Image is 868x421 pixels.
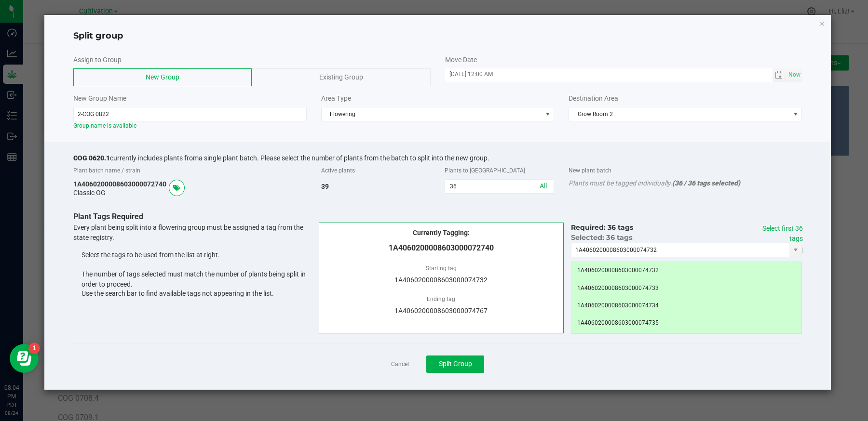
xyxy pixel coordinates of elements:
[540,182,547,190] a: All
[761,247,803,254] a: Clear selected
[73,211,810,223] p: Plant Tags Required
[571,223,633,232] span: Required: 36 tags
[326,242,556,254] span: 1A4060200008603000072740
[73,189,307,197] div: Classic OG
[321,94,351,102] span: Area Type
[73,154,199,162] span: currently includes plants from
[787,68,803,82] span: Set Current date
[73,154,110,162] span: COG 0620.1
[73,56,122,64] span: Assign to Group
[322,107,542,121] span: Flowering
[571,332,801,349] td: 1A4060200008603000074736
[773,68,787,82] span: Toggle calendar
[391,360,409,368] a: Cancel
[437,162,561,179] div: Plants to [GEOGRAPHIC_DATA]
[73,224,312,308] span: Every plant being split into a flowering group must be assigned a tag from the state registry.
[169,180,185,196] span: Select plant tags
[10,344,39,373] iframe: Resource center
[319,73,363,81] span: Existing Group
[439,360,472,368] span: Split Group
[73,122,136,129] span: Group name is available
[571,315,801,332] td: 1A4060200008603000074735
[314,179,438,194] div: 39
[571,233,633,242] span: Selected: 36 tags
[571,297,801,315] td: 1A4060200008603000074734
[569,107,789,121] span: Grow Room 2
[561,162,809,179] div: New plant batch
[28,342,40,354] iframe: Resource center unread badge
[326,229,556,254] span: Currently Tagging:
[66,162,314,179] div: Plant batch name / strain
[426,264,457,273] label: Starting tag
[146,73,179,81] span: New Group
[394,276,488,284] span: 1A4060200008603000074732
[762,224,803,242] a: Select first 36 tags
[81,250,312,269] li: Select the tags to be used from the list at right.
[571,243,789,257] input: NO DATA FOUND
[786,68,802,82] span: select
[199,154,489,162] span: a single plant batch. Please select the number of plants from the batch to split into the new group.
[445,56,477,64] span: Move Date
[569,94,618,102] span: Destination Area
[427,295,455,303] label: Ending tag
[81,289,312,308] li: Use the search bar to find available tags not appearing in the list.
[314,162,438,179] div: Active plants
[73,94,126,102] span: New Group Name
[571,280,801,297] td: 1A4060200008603000074733
[73,179,307,189] div: 1A4060200008603000072740
[394,307,488,315] span: 1A4060200008603000074767
[672,179,740,187] span: (36 / 36 tags selected)
[571,262,801,279] td: 1A4060200008603000074732
[81,269,312,289] li: The number of tags selected must match the number of plants being split in order to proceed.
[73,30,802,42] h4: Split group
[561,179,809,187] div: Plants must be tagged individually.
[426,355,484,373] button: Split Group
